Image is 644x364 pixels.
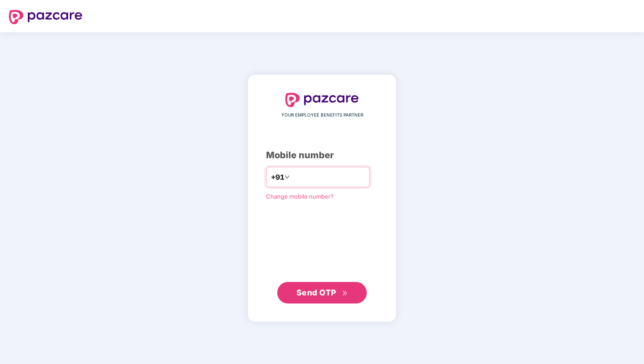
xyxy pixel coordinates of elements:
[266,148,378,162] div: Mobile number
[342,290,348,296] span: double-right
[271,172,284,183] span: +91
[277,282,367,303] button: Send OTPdouble-right
[9,10,82,24] img: logo
[296,288,336,297] span: Send OTP
[266,193,334,200] a: Change mobile number?
[281,112,363,119] span: YOUR EMPLOYEE BENEFITS PARTNER
[285,93,359,107] img: logo
[284,174,290,180] span: down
